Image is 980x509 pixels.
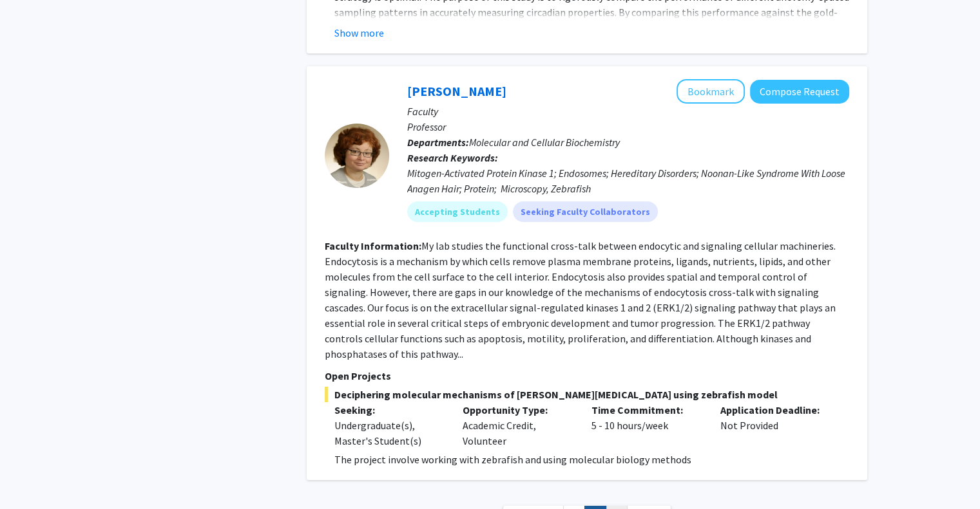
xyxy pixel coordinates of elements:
span: Deciphering molecular mechanisms of [PERSON_NAME][MEDICAL_DATA] using zebrafish model [325,387,849,402]
fg-read-more: My lab studies the functional cross-talk between endocytic and signaling cellular machineries. En... [325,239,836,360]
button: Add Emilia Galperin to Bookmarks [677,79,745,104]
button: Compose Request to Emilia Galperin [750,80,849,104]
div: Undergraduate(s), Master's Student(s) [334,418,444,449]
div: 5 - 10 hours/week [582,402,711,449]
p: Opportunity Type: [463,402,572,418]
div: Not Provided [711,402,840,449]
p: Time Commitment: [591,402,701,418]
span: Molecular and Cellular Biochemistry [469,136,620,149]
b: Departments: [407,136,469,149]
mat-chip: Accepting Students [407,201,508,222]
p: Faculty [407,104,849,119]
p: Open Projects [325,368,849,384]
p: Professor [407,119,849,134]
p: The project involve working with zebrafish and using molecular biology methods [334,452,849,467]
iframe: Chat [10,451,55,499]
button: Show more [334,25,384,41]
div: Mitogen-Activated Protein Kinase 1; Endosomes; Hereditary Disorders; Noonan-Like Syndrome With Lo... [407,165,849,196]
p: Seeking: [334,402,444,418]
a: [PERSON_NAME] [407,83,506,99]
div: Academic Credit, Volunteer [453,402,582,449]
p: Application Deadline: [720,402,830,418]
b: Research Keywords: [407,151,498,164]
mat-chip: Seeking Faculty Collaborators [513,201,658,222]
b: Faculty Information: [325,239,421,252]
